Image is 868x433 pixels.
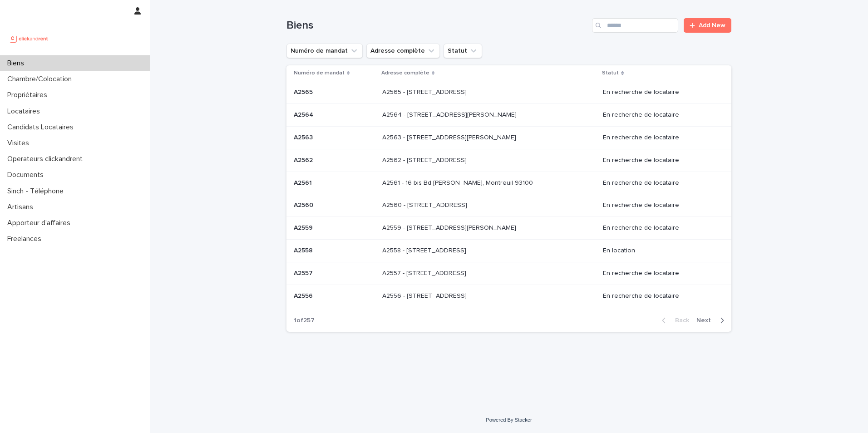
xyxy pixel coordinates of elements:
p: A2559 [294,222,315,232]
p: A2563 [294,132,315,142]
p: En recherche de locataire [603,292,717,300]
p: En recherche de locataire [603,111,717,119]
tr: A2562A2562 A2562 - [STREET_ADDRESS]A2562 - [STREET_ADDRESS] En recherche de locataire [286,149,731,172]
tr: A2561A2561 A2561 - 16 bis Bd [PERSON_NAME], Montreuil 93100A2561 - 16 bis Bd [PERSON_NAME], Montr... [286,172,731,194]
p: En recherche de locataire [603,134,717,142]
p: A2559 - [STREET_ADDRESS][PERSON_NAME] [382,222,518,232]
p: En recherche de locataire [603,157,717,164]
p: A2558 [294,245,315,255]
p: 1 of 257 [286,310,322,332]
p: Numéro de mandat [294,68,345,78]
p: Chambre/Colocation [4,75,79,84]
span: Back [670,317,689,324]
tr: A2556A2556 A2556 - [STREET_ADDRESS]A2556 - [STREET_ADDRESS] En recherche de locataire [286,285,731,307]
p: Artisans [4,203,40,212]
p: A2565 - [STREET_ADDRESS] [382,87,469,96]
p: A2560 - [STREET_ADDRESS] [382,200,469,209]
p: A2563 - [STREET_ADDRESS][PERSON_NAME] [382,132,518,142]
p: En recherche de locataire [603,270,717,277]
p: Visites [4,139,36,148]
tr: A2563A2563 A2563 - [STREET_ADDRESS][PERSON_NAME]A2563 - [STREET_ADDRESS][PERSON_NAME] En recherch... [286,126,731,149]
button: Next [693,316,731,325]
p: Operateurs clickandrent [4,155,90,163]
p: A2564 [294,109,315,119]
p: A2561 - 16 bis Bd [PERSON_NAME], Montreuil 93100 [382,177,535,187]
p: A2561 [294,177,314,187]
tr: A2557A2557 A2557 - [STREET_ADDRESS]A2557 - [STREET_ADDRESS] En recherche de locataire [286,262,731,285]
span: Next [696,317,716,324]
p: A2565 [294,87,315,96]
p: En recherche de locataire [603,202,717,209]
tr: A2565A2565 A2565 - [STREET_ADDRESS]A2565 - [STREET_ADDRESS] En recherche de locataire [286,81,731,104]
p: Biens [4,59,31,68]
span: Add New [699,22,725,29]
h1: Biens [286,19,588,32]
tr: A2560A2560 A2560 - [STREET_ADDRESS]A2560 - [STREET_ADDRESS] En recherche de locataire [286,194,731,217]
p: Candidats Locataires [4,123,81,132]
button: Adresse complète [366,44,440,58]
p: Apporteur d'affaires [4,219,78,227]
p: En recherche de locataire [603,179,717,187]
p: Sinch - Téléphone [4,187,71,196]
input: Search [592,18,678,33]
button: Back [655,316,693,325]
p: Propriétaires [4,91,54,99]
p: A2557 - [STREET_ADDRESS] [382,268,468,277]
p: A2564 - [STREET_ADDRESS][PERSON_NAME] [382,109,518,119]
p: En location [603,247,717,255]
p: Locataires [4,107,47,116]
p: A2556 [294,290,315,300]
p: A2556 - [STREET_ADDRESS] [382,290,469,300]
a: Powered By Stacker [486,417,532,423]
img: UCB0brd3T0yccxBKYDjQ [7,30,51,48]
p: A2562 - [STREET_ADDRESS] [382,155,469,164]
p: Documents [4,171,51,179]
a: Add New [684,18,731,33]
tr: A2564A2564 A2564 - [STREET_ADDRESS][PERSON_NAME]A2564 - [STREET_ADDRESS][PERSON_NAME] En recherch... [286,104,731,127]
button: Numéro de mandat [286,44,363,58]
button: Statut [444,44,482,58]
tr: A2558A2558 A2558 - [STREET_ADDRESS]A2558 - [STREET_ADDRESS] En location [286,239,731,262]
p: Statut [602,68,619,78]
p: Freelances [4,235,49,243]
p: En recherche de locataire [603,224,717,232]
p: A2562 [294,155,315,164]
p: A2558 - [STREET_ADDRESS] [382,245,468,255]
p: En recherche de locataire [603,89,717,96]
p: A2557 [294,268,315,277]
p: A2560 [294,200,315,209]
tr: A2559A2559 A2559 - [STREET_ADDRESS][PERSON_NAME]A2559 - [STREET_ADDRESS][PERSON_NAME] En recherch... [286,217,731,240]
p: Adresse complète [381,68,429,78]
